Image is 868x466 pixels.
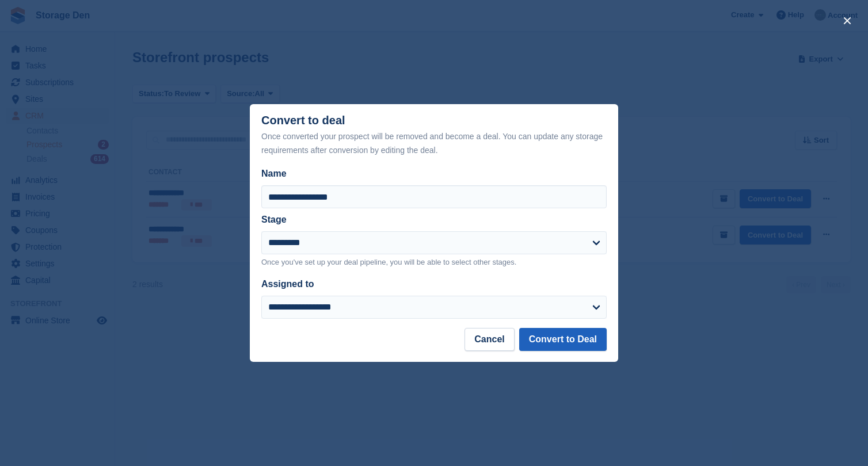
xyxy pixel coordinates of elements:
p: Once you've set up your deal pipeline, you will be able to select other stages. [261,257,607,268]
div: Once converted your prospect will be removed and become a deal. You can update any storage requir... [261,129,607,157]
button: Convert to Deal [519,328,607,351]
label: Assigned to [261,279,314,289]
button: close [838,12,856,30]
button: Cancel [465,328,514,351]
label: Name [261,167,607,181]
label: Stage [261,215,287,224]
div: Convert to deal [261,114,607,157]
